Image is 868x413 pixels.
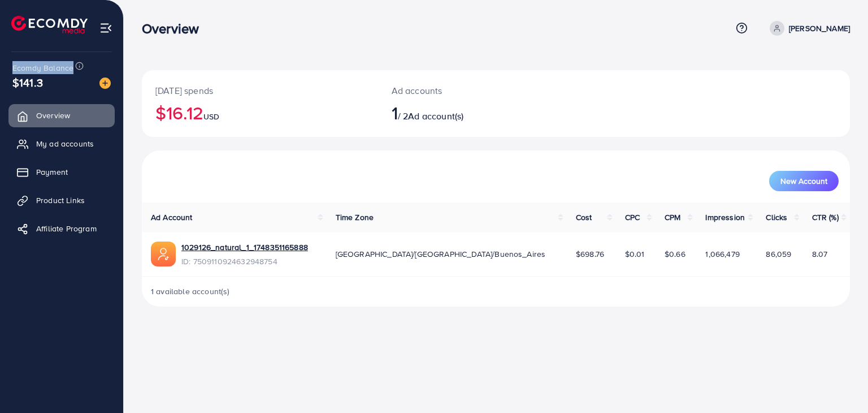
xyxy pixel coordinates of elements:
span: CPC [625,212,640,223]
button: New Account [769,171,839,191]
a: [PERSON_NAME] [765,21,850,36]
span: Impression [705,212,745,223]
img: image [99,78,111,89]
a: Product Links [8,189,115,212]
span: [GEOGRAPHIC_DATA]/[GEOGRAPHIC_DATA]/Buenos_Aires [336,248,546,260]
h3: Overview [142,20,208,37]
span: Ad account(s) [408,110,463,122]
span: $141.3 [12,74,43,91]
span: Cost [576,212,592,223]
span: Affiliate Program [36,223,97,234]
span: $698.76 [576,248,604,260]
span: New Account [780,177,827,185]
a: Overview [8,104,115,127]
span: Overview [36,110,70,121]
h2: / 2 [392,102,541,123]
img: logo [11,16,88,33]
a: My ad accounts [8,132,115,155]
span: Time Zone [336,212,374,223]
p: [PERSON_NAME] [789,21,850,35]
p: [DATE] spends [155,84,364,97]
span: Clicks [766,212,787,223]
span: CTR (%) [812,212,839,223]
iframe: Chat [820,362,860,405]
span: Payment [36,166,68,178]
p: Ad accounts [392,84,541,97]
span: 8.07 [812,248,828,260]
span: My ad accounts [36,138,94,149]
a: Affiliate Program [8,217,115,240]
span: 1,066,479 [705,248,739,260]
a: Payment [8,161,115,183]
span: $0.01 [625,248,645,260]
a: 1029126_natural_1_1748351165888 [181,242,308,253]
span: 1 available account(s) [151,286,230,297]
span: Ecomdy Balance [12,62,73,74]
img: menu [99,21,112,35]
img: ic-ads-acc.e4c84228.svg [151,242,176,266]
span: ID: 7509110924632948754 [181,256,308,267]
span: $0.66 [665,248,685,260]
span: 86,059 [766,248,791,260]
span: CPM [665,212,680,223]
h2: $16.12 [155,102,364,123]
span: 1 [392,100,398,126]
span: USD [203,111,219,122]
span: Ad Account [151,212,193,223]
span: Product Links [36,195,85,206]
